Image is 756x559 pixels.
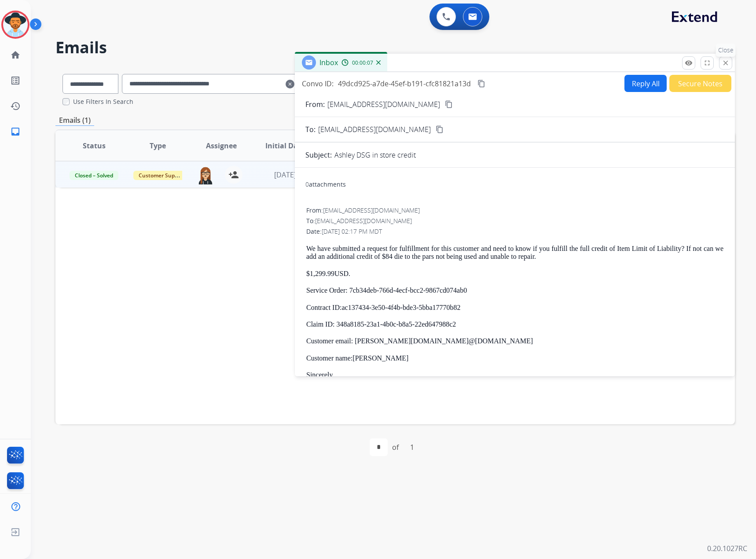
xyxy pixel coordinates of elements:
[206,140,237,151] span: Assignee
[327,99,440,110] p: [EMAIL_ADDRESS][DOMAIN_NAME]
[475,337,533,345] a: [DOMAIN_NAME]
[322,227,382,235] span: [DATE] 02:17 PM MDT
[83,140,106,151] span: Status
[392,442,399,452] div: of
[305,150,332,160] p: Subject:
[338,79,471,88] span: 49dcd925-a7de-45ef-b191-cfc81821a13d
[306,217,723,225] div: To:
[722,59,730,67] mat-icon: close
[323,206,420,214] span: [EMAIL_ADDRESS][DOMAIN_NAME]
[306,337,723,345] p: Customer email: [PERSON_NAME][DOMAIN_NAME]@
[703,59,711,67] mat-icon: fullscreen
[265,140,305,151] span: Initial Date
[10,126,21,137] mat-icon: inbox
[150,140,166,151] span: Type
[306,245,723,261] p: We have submitted a request for fulfillment for this customer and need to know if you fulfill the...
[352,59,373,66] span: 00:00:07
[318,124,431,135] span: [EMAIL_ADDRESS][DOMAIN_NAME]
[305,180,346,189] div: attachments
[305,124,316,135] p: To:
[403,438,421,456] div: 1
[73,97,133,106] label: Use Filters In Search
[436,125,444,133] mat-icon: content_copy
[302,78,334,89] p: Convo ID:
[306,371,723,387] p: Sincerely, The Extend Customer Care Team
[274,170,296,180] span: [DATE]
[55,115,94,126] p: Emails (1)
[334,150,416,160] p: Ashley DSG in store credit
[70,171,118,180] span: Closed – Solved
[10,75,21,86] mat-icon: list_alt
[228,169,239,180] mat-icon: person_add
[352,354,408,362] strong: [PERSON_NAME]
[3,12,28,37] img: avatar
[685,59,693,67] mat-icon: remove_red_eye
[477,80,485,88] mat-icon: content_copy
[10,50,21,60] mat-icon: home
[10,101,21,111] mat-icon: history
[319,58,338,67] span: Inbox
[624,75,667,92] button: Reply All
[306,287,723,294] p: Service Order: 7cb34deb-766d-4ecf-bcc2-9867cd074ab0
[306,270,723,278] p: $1,299.99USD.
[306,227,723,236] div: Date:
[669,75,731,92] button: Secure Notes
[306,320,723,328] p: Claim ID: 348a8185-23a1-4b0c-b8a5-22ed647988c2
[315,217,412,225] span: [EMAIL_ADDRESS][DOMAIN_NAME]
[55,39,735,56] h2: Emails
[306,206,723,215] div: From:
[707,543,747,554] p: 0.20.1027RC
[306,354,723,362] p: Customer name:
[306,304,723,312] p: Contract ID:
[445,100,453,108] mat-icon: content_copy
[305,99,325,110] p: From:
[197,166,214,184] img: agent-avatar
[719,56,732,70] button: Close
[133,171,191,180] span: Customer Support
[341,304,460,311] a: ac137434-3e50-4f4b-bde3-5bba17770b82
[716,44,736,57] p: Close
[286,79,294,89] mat-icon: clear
[305,180,309,188] span: 0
